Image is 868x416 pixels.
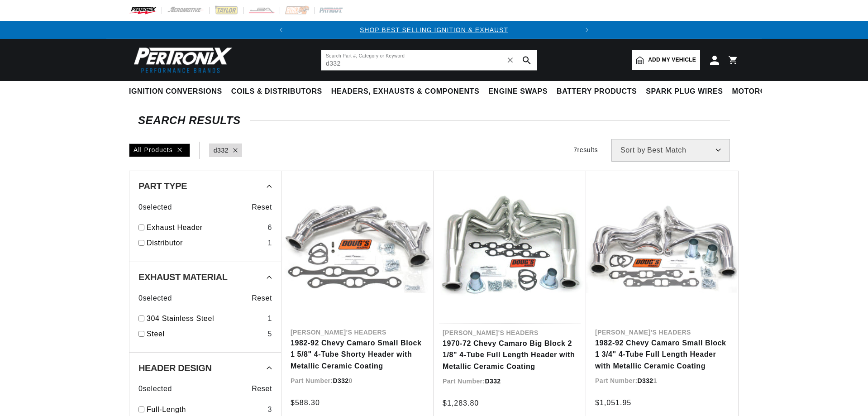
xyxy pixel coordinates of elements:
a: Distributor [147,237,264,249]
span: Exhaust Material [138,273,228,282]
span: Battery Products [557,87,637,96]
summary: Battery Products [552,81,641,102]
div: 5 [267,328,272,340]
select: Sort by [611,139,730,162]
button: Translation missing: en.sections.announcements.previous_announcement [272,21,290,39]
span: Header Design [138,363,212,373]
a: Add my vehicle [632,50,700,70]
summary: Spark Plug Wires [641,81,727,102]
button: search button [517,50,537,70]
a: Exhaust Header [147,222,264,234]
div: 1 of 2 [290,25,578,35]
div: 1 [267,313,272,325]
div: 3 [267,404,272,416]
div: All Products [129,143,190,157]
a: 1982-92 Chevy Camaro Small Block 1 3/4" 4-Tube Full Length Header with Metallic Ceramic Coating [595,337,729,372]
span: Motorcycle [732,87,786,96]
img: Pertronix [129,44,233,76]
span: Spark Plug Wires [646,87,723,96]
span: 7 results [573,146,598,153]
slideshow-component: Translation missing: en.sections.announcements.announcement_bar [106,21,762,39]
input: Search Part #, Category or Keyword [321,50,537,70]
summary: Ignition Conversions [129,81,227,102]
span: 0 selected [138,383,172,395]
span: Sort by [620,147,645,154]
div: 1 [267,237,272,249]
a: Full-Length [147,404,264,416]
span: Reset [252,201,272,213]
a: Steel [147,328,264,340]
span: Part Type [138,182,187,191]
summary: Coils & Distributors [227,81,327,102]
button: Translation missing: en.sections.announcements.next_announcement [578,21,596,39]
div: SEARCH RESULTS [138,116,730,125]
span: 0 selected [138,201,172,213]
summary: Engine Swaps [484,81,552,102]
div: Announcement [290,25,578,35]
a: 1970-72 Chevy Camaro Big Block 2 1/8" 4-Tube Full Length Header with Metallic Ceramic Coating [443,338,577,373]
span: Ignition Conversions [129,87,222,96]
summary: Headers, Exhausts & Components [327,81,484,102]
span: Coils & Distributors [231,87,322,96]
a: SHOP BEST SELLING IGNITION & EXHAUST [360,26,508,33]
span: Reset [252,292,272,304]
a: 304 Stainless Steel [147,313,264,325]
span: Headers, Exhausts & Components [331,87,479,96]
span: Add my vehicle [648,56,696,64]
span: Engine Swaps [488,87,548,96]
summary: Motorcycle [728,81,791,102]
span: 0 selected [138,292,172,304]
div: 6 [267,222,272,234]
a: 1982-92 Chevy Camaro Small Block 1 5/8" 4-Tube Shorty Header with Metallic Ceramic Coating [291,337,424,372]
span: Reset [252,383,272,395]
a: d332 [214,145,229,155]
